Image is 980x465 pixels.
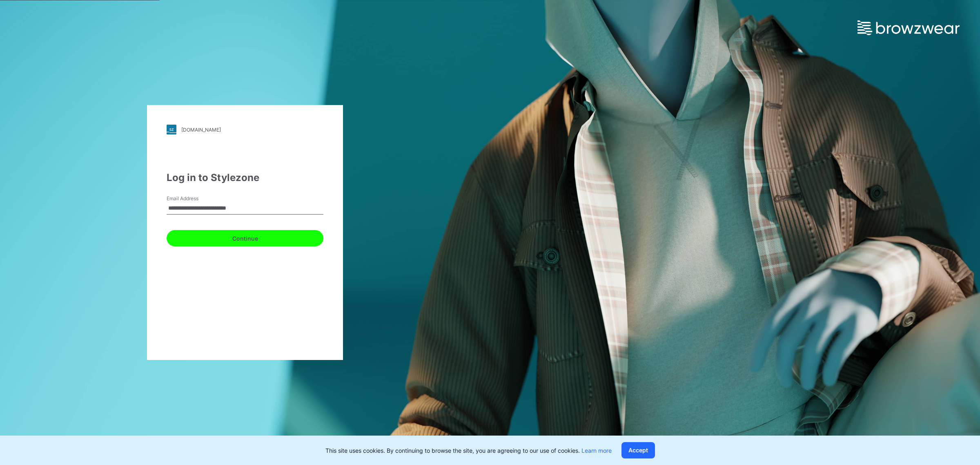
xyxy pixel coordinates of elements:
[167,170,323,185] div: Log in to Stylezone
[167,230,323,246] button: Continue
[167,125,323,134] a: [DOMAIN_NAME]
[167,195,224,202] label: Email Address
[621,442,655,458] button: Accept
[581,447,612,454] a: Learn more
[181,127,221,133] div: [DOMAIN_NAME]
[167,125,176,134] img: stylezone-logo.562084cfcfab977791bfbf7441f1a819.svg
[325,446,612,455] p: This site uses cookies. By continuing to browse the site, you are agreeing to our use of cookies.
[857,20,960,35] img: browzwear-logo.e42bd6dac1945053ebaf764b6aa21510.svg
